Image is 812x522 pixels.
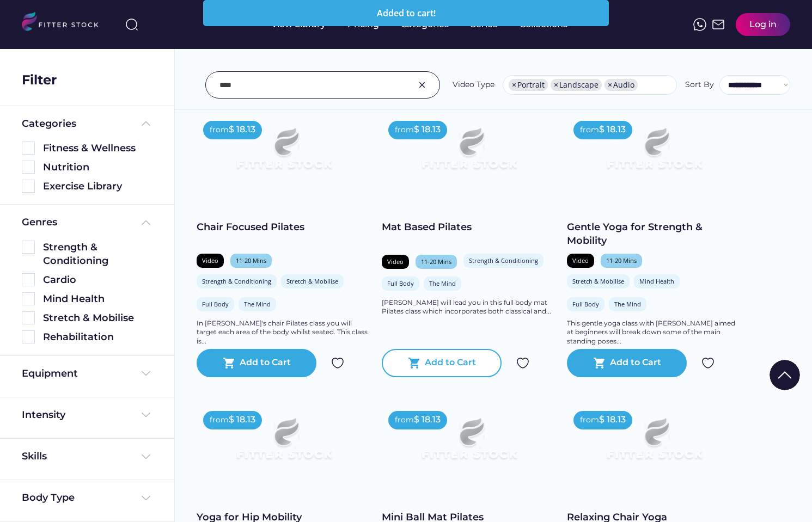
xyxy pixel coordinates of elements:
div: Add to Cart [425,357,476,370]
img: Frame%2079%20%281%29.svg [214,404,353,483]
div: Exercise Library [43,180,152,193]
img: Frame%20%284%29.svg [139,450,152,463]
div: In [PERSON_NAME]'s chair Pilates class you will target each area of the body whilst seated. This ... [197,319,371,346]
div: Add to Cart [610,357,661,370]
img: Rectangle%205126.svg [22,161,35,174]
div: Fitness & Wellness [43,142,152,155]
div: Body Type [22,491,75,505]
li: Audio [605,79,638,91]
img: Frame%2079%20%281%29.svg [399,404,539,483]
div: Mind Health [43,292,152,306]
div: $ 18.13 [414,414,441,426]
img: Group%201000002322%20%281%29.svg [770,360,800,390]
div: from [395,125,414,136]
div: from [580,125,599,136]
div: Mind Health [639,277,674,285]
img: Frame%20%284%29.svg [139,492,152,505]
img: Group%201000002326.svg [416,78,429,91]
div: Strength & Conditioning [202,277,271,285]
div: Video [202,256,218,265]
div: $ 18.13 [414,124,441,136]
img: meteor-icons_whatsapp%20%281%29.svg [693,18,706,31]
div: [PERSON_NAME] will lead you in this full body mat Pilates class which incorporates both classical... [382,298,556,317]
div: Equipment [22,367,78,380]
div: Added to cart! [210,9,602,17]
div: Video [572,256,589,265]
div: Video [387,257,404,266]
img: Group%201000002324.svg [701,357,715,370]
div: Video Type [453,79,494,90]
div: 11-20 Mins [421,257,451,266]
div: $ 18.13 [229,124,255,136]
img: Frame%20%285%29.svg [139,117,152,130]
div: Stretch & Mobilise [572,277,624,285]
div: from [210,415,229,426]
div: Mat Based Pilates [382,220,556,234]
div: $ 18.13 [599,124,626,136]
img: Rectangle%205126.svg [22,142,35,155]
div: Sort By [685,79,714,90]
div: $ 18.13 [599,414,626,426]
div: The Mind [429,279,456,287]
img: search-normal%203.svg [125,18,138,31]
button: shopping_cart [223,357,236,370]
img: Frame%2051.svg [712,18,725,31]
div: Genres [22,216,57,229]
img: Frame%20%284%29.svg [139,367,152,380]
div: The Mind [244,300,271,308]
div: Skills [22,450,49,463]
div: Categories [22,117,76,131]
div: Gentle Yoga for Strength & Mobility [567,220,741,248]
img: Rectangle%205126.svg [22,273,35,286]
li: Portrait [509,79,548,91]
li: Landscape [551,79,602,91]
img: LOGO.svg [22,12,108,34]
img: Rectangle%205126.svg [22,311,35,324]
div: Add to Cart [240,357,291,370]
img: Frame%2079%20%281%29.svg [214,114,353,193]
div: Full Body [387,279,414,287]
img: Frame%2079%20%281%29.svg [399,114,539,193]
div: The Mind [614,300,641,308]
div: Nutrition [43,161,152,174]
div: Chair Focused Pilates [197,220,371,234]
span: × [554,81,558,89]
img: Group%201000002324.svg [331,357,344,370]
div: Intensity [22,408,65,422]
div: This gentle yoga class with [PERSON_NAME] aimed at beginners will break down some of the main sta... [567,319,741,346]
img: Rectangle%205126.svg [22,292,35,305]
img: Rectangle%205126.svg [22,330,35,343]
div: Full Body [202,300,229,308]
img: Rectangle%205126.svg [22,241,35,254]
div: Log in [749,19,777,30]
div: from [395,415,414,426]
img: Frame%2079%20%281%29.svg [584,404,724,483]
div: Filter [22,71,57,89]
span: × [512,81,516,89]
div: 11-20 Mins [236,256,266,265]
div: Strength & Conditioning [469,256,538,265]
div: Strength & Conditioning [43,241,152,268]
div: $ 18.13 [229,414,255,426]
img: Frame%20%285%29.svg [139,216,152,229]
img: Frame%20%284%29.svg [139,408,152,421]
img: Rectangle%205126.svg [22,180,35,193]
div: Rehabilitation [43,330,152,344]
button: shopping_cart [408,357,421,370]
div: from [210,125,229,136]
div: 11-20 Mins [606,256,637,265]
button: shopping_cart [593,357,606,370]
div: Stretch & Mobilise [286,277,338,285]
div: Full Body [572,300,599,308]
span: × [608,81,612,89]
img: Frame%2079%20%281%29.svg [584,114,724,193]
div: Cardio [43,273,152,287]
div: Stretch & Mobilise [43,311,152,325]
img: Group%201000002324.svg [516,357,529,370]
div: from [580,415,599,426]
